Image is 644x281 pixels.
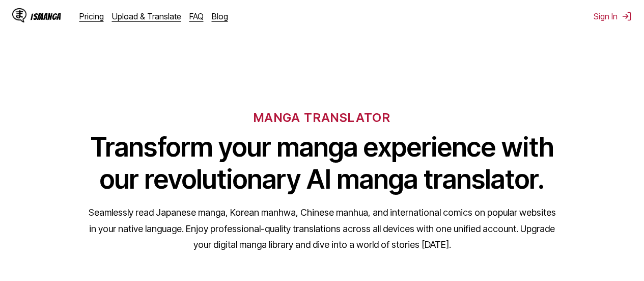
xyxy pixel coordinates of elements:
[212,11,228,21] a: Blog
[112,11,181,21] a: Upload & Translate
[88,205,556,253] p: Seamlessly read Japanese manga, Korean manhwa, Chinese manhua, and international comics on popula...
[79,11,104,21] a: Pricing
[12,8,26,22] img: IsManga Logo
[12,8,79,24] a: IsManga LogoIsManga
[189,11,204,21] a: FAQ
[594,11,632,21] button: Sign In
[88,131,556,195] h1: Transform your manga experience with our revolutionary AI manga translator.
[31,12,61,21] div: IsManga
[254,110,390,125] h6: MANGA TRANSLATOR
[622,11,632,21] img: Sign out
